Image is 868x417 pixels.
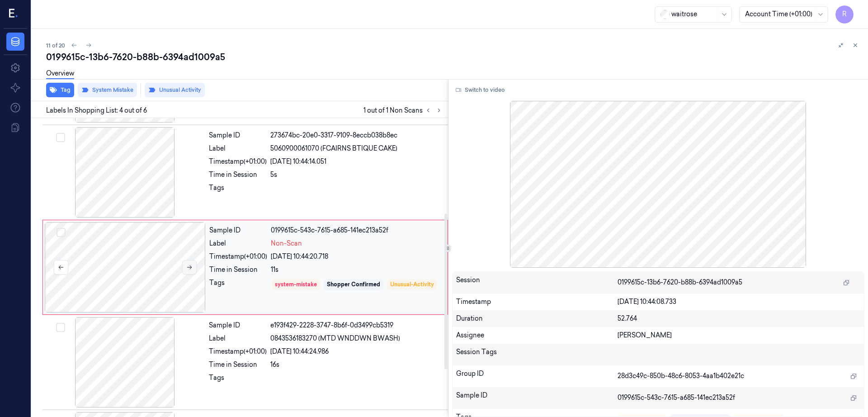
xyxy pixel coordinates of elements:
[270,347,443,356] div: [DATE] 10:44:24.986
[456,391,618,405] div: Sample ID
[270,321,443,330] div: e193f429-2228-3747-8b6f-0d3499cb5319
[456,331,618,340] div: Assignee
[209,347,267,356] div: Timestamp (+01:00)
[363,105,444,116] span: 1 out of 1 Non Scans
[270,144,397,153] span: 5060900061070 (FCAIRNS BTIQUE CAKE)
[57,228,66,237] button: Select row
[209,252,267,261] div: Timestamp (+01:00)
[46,51,861,63] div: 0199615c-13b6-7620-b88b-6394ad1009a5
[209,157,267,166] div: Timestamp (+01:00)
[618,393,735,403] span: 0199615c-543c-7615-a685-141ec213a52f
[145,83,205,97] button: Unusual Activity
[46,83,74,97] button: Tag
[456,347,618,362] div: Session Tags
[456,314,618,323] div: Duration
[456,369,618,384] div: Group ID
[618,331,860,340] div: [PERSON_NAME]
[46,69,74,79] a: Overview
[456,275,618,290] div: Session
[209,144,267,153] div: Label
[271,265,442,275] div: 11s
[209,131,267,140] div: Sample ID
[618,314,860,323] div: 52.764
[618,278,742,287] span: 0199615c-13b6-7620-b88b-6394ad1009a5
[46,106,147,115] span: Labels In Shopping List: 4 out of 6
[78,83,137,97] button: System Mistake
[270,334,400,343] span: 0843536183270 (MTD WNDDWN BWASH)
[271,226,442,235] div: 0199615c-543c-7615-a685-141ec213a52f
[209,239,267,248] div: Label
[618,297,860,307] div: [DATE] 10:44:08.733
[46,42,65,49] span: 11 of 20
[209,183,267,198] div: Tags
[209,226,267,235] div: Sample ID
[209,334,267,343] div: Label
[271,239,302,248] span: Non-Scan
[56,323,65,332] button: Select row
[456,297,618,307] div: Timestamp
[270,170,443,180] div: 5s
[452,83,509,97] button: Switch to video
[271,252,442,261] div: [DATE] 10:44:20.718
[209,373,267,388] div: Tags
[209,265,267,275] div: Time in Session
[618,371,744,381] span: 28d3c49c-850b-48c6-8053-4aa1b402e21c
[56,133,65,142] button: Select row
[327,280,380,289] div: Shopper Confirmed
[209,170,267,180] div: Time in Session
[390,280,434,289] div: Unusual-Activity
[209,360,267,370] div: Time in Session
[209,278,267,304] div: Tags
[835,5,854,24] button: R
[270,360,443,370] div: 16s
[275,280,317,289] div: system-mistake
[270,131,443,140] div: 273674bc-20e0-3317-9109-8eccb038b8ec
[270,157,443,166] div: [DATE] 10:44:14.051
[209,321,267,330] div: Sample ID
